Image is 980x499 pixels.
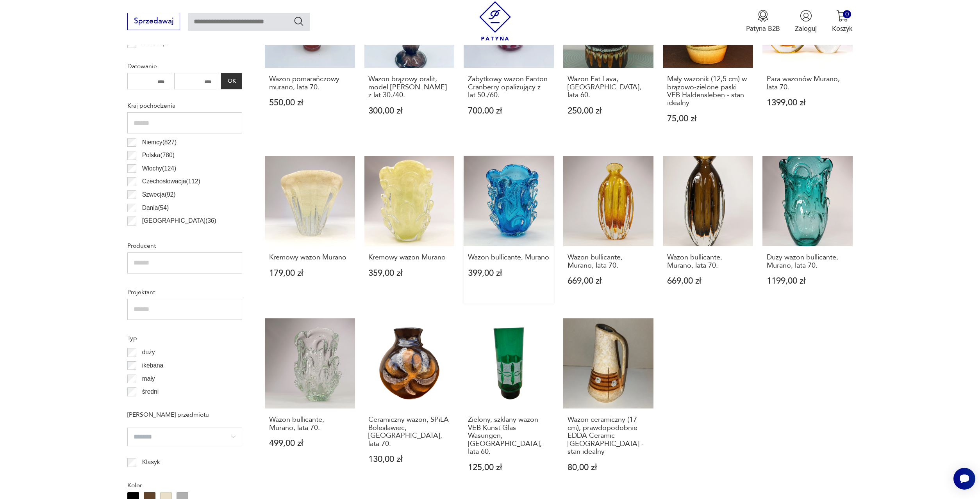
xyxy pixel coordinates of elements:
img: Patyna - sklep z meblami i dekoracjami vintage [475,1,515,41]
p: 300,00 zł [368,107,450,115]
p: 125,00 zł [468,463,550,472]
img: Ikona medalu [757,10,769,22]
iframe: Smartsupp widget button [953,468,975,490]
h3: Mały wazonik (12,5 cm) w brązowo-zielone paski VEB Haldensleben - stan idealny [667,75,749,107]
img: Ikonka użytkownika [800,10,812,22]
p: Niemcy ( 827 ) [142,137,177,147]
p: Projektant [127,287,242,297]
h3: Zabytkowy wazon Fanton Cranberry opalizujący z lat 50./60. [468,75,550,99]
h3: Wazon bullicante, Murano, lata 70. [269,416,351,432]
p: 359,00 zł [368,269,450,277]
a: Zielony, szklany wazon VEB Kunst Glas Wasungen, Niemcy, lata 60.Zielony, szklany wazon VEB Kunst ... [464,318,554,490]
p: mały [142,374,155,384]
a: Wazon ceramiczny (17 cm), prawdopodobnie EDDA Ceramic Germany - stan idealnyWazon ceramiczny (17 ... [563,318,653,490]
p: Kolor [127,480,242,490]
p: Włochy ( 124 ) [142,163,177,174]
button: OK [221,73,242,89]
p: 130,00 zł [368,455,450,463]
p: 399,00 zł [468,269,550,277]
button: Szukaj [293,16,305,27]
p: Patyna B2B [746,24,780,33]
p: Datowanie [127,61,242,71]
a: Kremowy wazon MuranoKremowy wazon Murano359,00 zł [364,156,455,304]
p: [GEOGRAPHIC_DATA] ( 36 ) [142,216,216,226]
p: Szwecja ( 92 ) [142,190,176,200]
h3: Wazon bullicante, Murano [468,254,550,261]
p: Czechosłowacja ( 112 ) [142,176,200,186]
h3: Duży wazon bullicante, Murano, lata 70. [767,254,848,270]
p: ikebana [142,360,164,371]
p: 250,00 zł [568,107,649,115]
h3: Wazon brązowy oralit, model [PERSON_NAME] z lat 30./40. [368,75,450,99]
p: Dania ( 54 ) [142,203,169,213]
p: 700,00 zł [468,107,550,115]
div: 0 [843,10,851,18]
a: Wazon bullicante, Murano, lata 70.Wazon bullicante, Murano, lata 70.669,00 zł [563,156,653,304]
p: Polska ( 780 ) [142,150,175,160]
p: Francja ( 34 ) [142,229,173,239]
p: 669,00 zł [568,277,649,285]
h3: Kremowy wazon Murano [269,254,351,261]
a: Wazon bullicante, MuranoWazon bullicante, Murano399,00 zł [464,156,554,304]
a: Sprzedawaj [127,19,180,25]
p: 550,00 zł [269,99,351,107]
p: 669,00 zł [667,277,749,285]
h3: Wazon bullicante, Murano, lata 70. [568,254,649,270]
p: Zaloguj [795,24,817,33]
p: duży [142,347,155,357]
a: Kremowy wazon MuranoKremowy wazon Murano179,00 zł [265,156,355,304]
p: 1399,00 zł [767,99,848,107]
a: Duży wazon bullicante, Murano, lata 70.Duży wazon bullicante, Murano, lata 70.1199,00 zł [762,156,853,304]
h3: Wazon Fat Lava, [GEOGRAPHIC_DATA], lata 60. [568,75,649,99]
p: Producent [127,241,242,251]
p: 499,00 zł [269,439,351,448]
h3: Wazon bullicante, Murano, lata 70. [667,254,749,270]
p: 80,00 zł [568,463,649,472]
p: Klasyk [142,457,160,467]
button: Sprzedawaj [127,13,180,30]
p: średni [142,387,159,397]
h3: Zielony, szklany wazon VEB Kunst Glas Wasungen, [GEOGRAPHIC_DATA], lata 60. [468,416,550,456]
a: Ceramiczny wazon, SPiLA Bolesławiec, Polska, lata 70.Ceramiczny wazon, SPiLA Bolesławiec, [GEOGRA... [364,318,455,490]
p: 1199,00 zł [767,277,848,285]
p: Koszyk [832,24,853,33]
p: Typ [127,333,242,343]
h3: Ceramiczny wazon, SPiLA Bolesławiec, [GEOGRAPHIC_DATA], lata 70. [368,416,450,448]
h3: Wazon pomarańczowy murano, lata 70. [269,75,351,91]
a: Wazon bullicante, Murano, lata 70.Wazon bullicante, Murano, lata 70.669,00 zł [663,156,753,304]
button: 0Koszyk [832,10,853,33]
p: 179,00 zł [269,269,351,277]
button: Patyna B2B [746,10,780,33]
a: Ikona medaluPatyna B2B [746,10,780,33]
p: [PERSON_NAME] przedmiotu [127,410,242,420]
img: Ikona koszyka [836,10,848,22]
p: Kraj pochodzenia [127,101,242,111]
button: Zaloguj [795,10,817,33]
a: Wazon bullicante, Murano, lata 70.Wazon bullicante, Murano, lata 70.499,00 zł [265,318,355,490]
h3: Kremowy wazon Murano [368,254,450,261]
h3: Wazon ceramiczny (17 cm), prawdopodobnie EDDA Ceramic [GEOGRAPHIC_DATA] - stan idealny [568,416,649,456]
p: 75,00 zł [667,115,749,123]
h3: Para wazonów Murano, lata 70. [767,75,848,91]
